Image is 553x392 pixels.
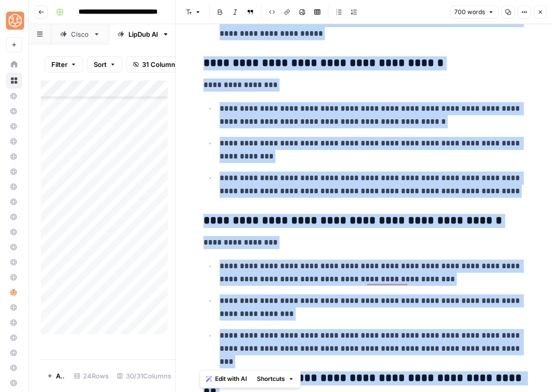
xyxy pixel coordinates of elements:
[51,59,67,69] span: Filter
[257,374,285,383] span: Shortcuts
[126,56,185,72] button: 31 Columns
[215,374,247,383] span: Edit with AI
[128,29,158,39] div: LipDub AI
[109,24,178,44] a: LipDub AI
[202,372,251,385] button: Edit with AI
[6,56,22,72] a: Home
[45,56,83,72] button: Filter
[71,29,89,39] div: Cisco
[10,289,17,296] img: hlg0wqi1id4i6sbxkcpd2tyblcaw
[454,8,485,17] span: 700 words
[41,368,70,384] button: Add Row
[253,372,298,385] button: Shortcuts
[70,368,113,384] div: 24 Rows
[87,56,122,72] button: Sort
[142,59,179,69] span: 31 Columns
[113,368,175,384] div: 30/31 Columns
[94,59,107,69] span: Sort
[56,371,64,381] span: Add Row
[6,12,24,30] img: SimpleTiger Logo
[6,72,22,89] a: Browse
[450,6,499,19] button: 700 words
[51,24,109,44] a: Cisco
[6,8,22,33] button: Workspace: SimpleTiger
